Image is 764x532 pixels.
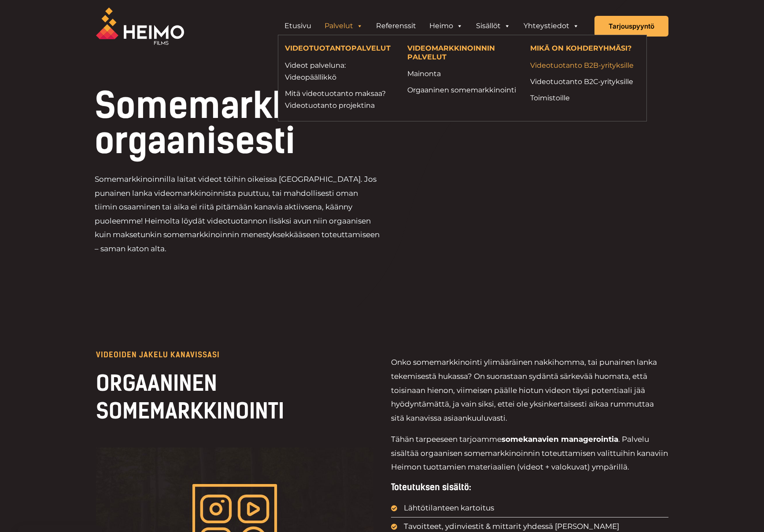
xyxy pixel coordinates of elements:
[369,17,423,35] a: Referenssit
[391,433,668,474] p: Tähän tarpeeseen tarjoamme . Palvelu sisältää o
[273,17,590,35] aside: Header Widget 1
[530,59,640,71] a: Videotuotanto B2B-yrityksille
[95,172,382,256] p: Somemarkkinoinnilla laitat videot töihin oikeissa [GEOGRAPHIC_DATA]. Jos punainen lanka videomark...
[407,84,517,96] a: Orgaaninen somemarkkinointi
[407,44,517,63] h4: VIDEOMARKKINOINNIN PALVELUT
[391,449,668,472] span: rgaanisen somemarkkinoinnin toteuttamisen valittuihin kanaviin Heimon tuottamien materiaalien (vi...
[318,17,369,35] a: Palvelut
[285,44,395,55] h4: VIDEOTUOTANTOPALVELUT
[502,435,618,444] strong: somekanavien managerointia
[285,59,395,83] a: Videot palveluna: Videopäällikkö
[391,482,471,492] span: Toteutuksen sisältö:
[278,17,318,35] a: Etusivu
[530,76,640,88] a: Videotuotanto B2C-yrityksille
[530,44,640,55] h4: MIKÄ ON KOHDERYHMÄSI?
[95,88,442,158] h1: Somemarkkinointi orgaanisesti
[391,356,668,425] p: Onko somemarkkinointi ylimääräinen nakkihomma, tai punainen lanka tekemisestä hukassa? On suorast...
[285,88,395,111] a: Mitä videotuotanto maksaa?Videotuotanto projektina
[469,17,517,35] a: Sisällöt
[96,351,373,359] p: VIDEOIDEN JAKELU KANAVISSASI​
[530,92,640,104] a: Toimistoille
[402,501,494,515] span: Lähtötilanteen kartoitus
[96,370,373,425] h2: ORGAANINEN SOMEMARKKINOINTI
[96,7,184,45] img: Heimo Filmsin logo
[594,16,668,37] a: Tarjouspyyntö
[423,17,469,35] a: Heimo
[517,17,586,35] a: Yhteystiedot
[407,68,517,80] a: Mainonta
